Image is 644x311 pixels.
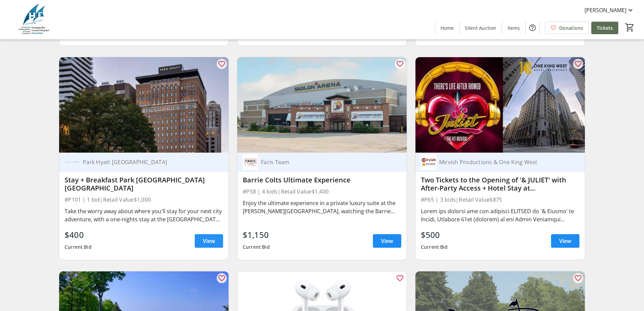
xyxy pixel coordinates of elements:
div: $400 [65,229,92,241]
a: Silent Auction [459,22,502,34]
div: $1,150 [243,229,270,241]
span: Silent Auction [465,24,496,31]
div: #P65 | 3 bids | Retail Value $875 [421,195,579,204]
span: View [381,237,393,245]
img: Faris Team [243,154,258,170]
mat-icon: favorite_outline [218,60,226,68]
div: Park Hyatt [GEOGRAPHIC_DATA] [80,159,215,165]
span: [PERSON_NAME] [585,6,626,14]
div: Current Bid [243,241,270,253]
a: View [195,234,223,248]
span: View [559,237,571,245]
mat-icon: favorite_outline [574,274,582,282]
button: Cart [624,21,636,34]
div: Mirvish Productions & One King West [436,159,571,165]
button: Help [526,21,539,35]
span: Donations [559,24,583,31]
div: Take the worry away about where you'll stay for your next city adventure, with a one-nights stay ... [65,207,223,223]
span: Tickets [597,24,613,31]
div: Current Bid [421,241,448,253]
a: View [373,234,401,248]
img: Two Tickets to the Opening of '& JULIET' with After-Party Access + Hotel Stay at One King West [415,57,585,153]
mat-icon: favorite_outline [574,60,582,68]
div: Lorem ips dolorsi ame con adipisci ELITSED do '& Eiusmo' te Incidi, Utlabore 61et (dolorem) al en... [421,207,579,223]
a: Home [435,22,459,34]
a: Tickets [591,22,618,34]
a: Items [502,22,525,34]
div: Current Bid [65,241,92,253]
img: Park Hyatt Toronto [65,154,80,170]
button: [PERSON_NAME] [579,5,640,16]
a: View [551,234,579,248]
div: Two Tickets to the Opening of '& JULIET' with After-Party Access + Hotel Stay at [GEOGRAPHIC_DATA] [421,176,579,192]
div: Stay + Breakfast Park [GEOGRAPHIC_DATA] [GEOGRAPHIC_DATA] [65,176,223,192]
div: Faris Team [258,159,393,165]
mat-icon: favorite_outline [396,274,404,282]
span: Home [440,24,454,31]
div: $500 [421,229,448,241]
span: Items [507,24,520,31]
span: View [203,237,215,245]
img: Barrie Colts Ultimate Experience [237,57,407,153]
img: Stay + Breakfast Park Hyatt Toronto [59,57,229,153]
img: Mirvish Productions & One King West [421,154,436,170]
div: #P101 | 1 bid | Retail Value $1,000 [65,195,223,204]
img: Georgian Bay General Hospital Foundation's Logo [4,3,64,37]
mat-icon: favorite_outline [396,60,404,68]
mat-icon: favorite_outline [218,274,226,282]
div: Barrie Colts Ultimate Experience [243,176,401,184]
a: Donations [545,22,589,34]
div: #P58 | 4 bids | Retail Value $1,400 [243,187,401,196]
div: Enjoy the ultimate experience in a private luxury suite at the [PERSON_NAME][GEOGRAPHIC_DATA], wa... [243,199,401,215]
